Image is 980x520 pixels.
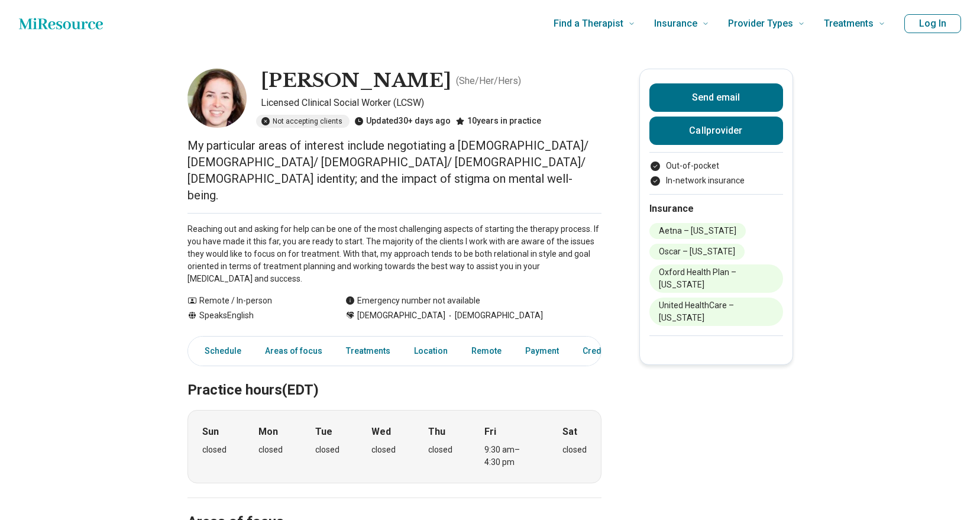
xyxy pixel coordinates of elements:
a: Credentials [575,339,635,363]
li: Aetna – [US_STATE] [649,223,746,239]
strong: Tue [315,425,332,439]
li: United HealthCare – [US_STATE] [649,298,783,326]
a: Areas of focus [258,339,329,363]
button: Send email [649,83,783,112]
li: Oscar – [US_STATE] [649,244,745,260]
strong: Fri [484,425,496,439]
ul: Payment options [649,160,783,187]
a: Home page [19,12,103,35]
div: closed [258,444,283,456]
li: Out-of-pocket [649,160,783,172]
h2: Practice hours (EDT) [187,352,601,401]
div: Emergency number not available [345,295,480,307]
p: Licensed Clinical Social Worker (LCSW) [261,96,601,110]
strong: Wed [371,425,391,439]
strong: Sat [562,425,577,439]
a: Payment [518,339,566,363]
strong: Thu [428,425,445,439]
h1: [PERSON_NAME] [261,69,451,93]
span: Provider Types [728,15,793,32]
div: closed [428,444,452,456]
div: Updated 30+ days ago [354,115,451,128]
a: Treatments [339,339,397,363]
p: Reaching out and asking for help can be one of the most challenging aspects of starting the thera... [187,223,601,285]
div: When does the program meet? [187,410,601,483]
h2: Insurance [649,202,783,216]
p: My particular areas of interest include negotiating a [DEMOGRAPHIC_DATA]/ [DEMOGRAPHIC_DATA]/ [DE... [187,137,601,204]
a: Schedule [190,339,248,363]
span: Insurance [654,15,697,32]
span: [DEMOGRAPHIC_DATA] [357,309,445,322]
p: ( She/Her/Hers ) [456,74,521,88]
span: Treatments [824,15,874,32]
div: closed [371,444,396,456]
div: Speaks English [187,309,322,322]
div: closed [202,444,227,456]
li: Oxford Health Plan – [US_STATE] [649,264,783,293]
div: closed [315,444,339,456]
span: Find a Therapist [554,15,623,32]
img: Rachel Greene, Licensed Clinical Social Worker (LCSW) [187,69,247,128]
a: Location [407,339,455,363]
strong: Sun [202,425,219,439]
span: [DEMOGRAPHIC_DATA] [445,309,543,322]
div: 10 years in practice [455,115,541,128]
button: Log In [904,14,961,33]
div: Not accepting clients [256,115,350,128]
a: Remote [464,339,509,363]
div: 9:30 am – 4:30 pm [484,444,530,469]
button: Callprovider [649,117,783,145]
div: Remote / In-person [187,295,322,307]
strong: Mon [258,425,278,439]
li: In-network insurance [649,175,783,187]
div: closed [562,444,587,456]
